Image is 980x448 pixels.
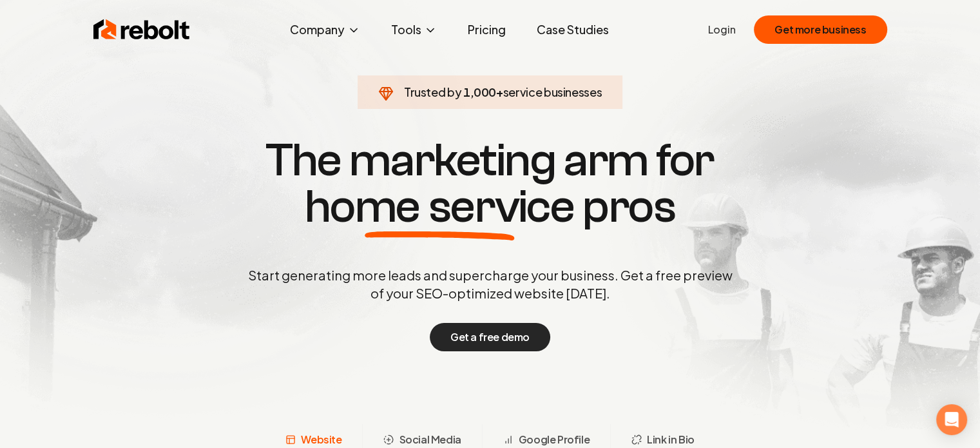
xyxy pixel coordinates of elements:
[280,17,370,43] button: Company
[708,22,736,37] a: Login
[503,84,602,99] span: service businesses
[181,137,800,230] h1: The marketing arm for pros
[399,432,461,447] span: Social Media
[301,432,341,447] span: Website
[245,266,735,302] p: Start generating more leads and supercharge your business. Get a free preview of your SEO-optimiz...
[519,432,590,447] span: Google Profile
[526,17,619,43] a: Case Studies
[404,84,461,99] span: Trusted by
[936,404,967,435] div: Open Intercom Messenger
[381,17,447,43] button: Tools
[463,83,496,101] span: 1,000
[647,432,695,447] span: Link in Bio
[430,323,550,351] button: Get a free demo
[457,17,516,43] a: Pricing
[93,17,190,43] img: Rebolt Logo
[305,184,575,230] span: home service
[754,15,887,44] button: Get more business
[496,84,503,99] span: +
